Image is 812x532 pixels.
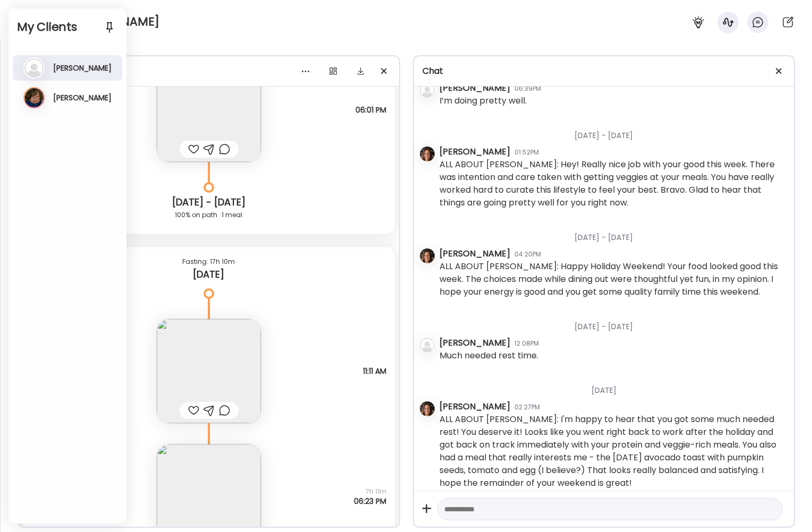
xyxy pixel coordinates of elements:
div: 06:39PM [514,84,541,93]
img: images%2FHQLSdo0jqsNgPfcrzKVDwM47TSt1%2FXXw5fnTuBXWPMWMxmd7j%2F23qAxDCIfxSMvDcv3Sjn_240 [157,319,261,423]
span: 06:01 PM [356,105,386,115]
div: 100% on path · 1 meal [31,209,386,221]
div: ALL ABOUT [PERSON_NAME]: I'm happy to hear that you got some much needed rest! You deserve it! Lo... [439,413,786,490]
img: bg-avatar-default.svg [420,338,435,353]
h3: [PERSON_NAME] [53,63,112,73]
img: bg-avatar-default.svg [420,83,435,98]
div: 01:52PM [514,148,539,157]
h3: [PERSON_NAME] [53,93,112,102]
h2: My Clients [17,19,118,35]
img: avatars%2FfE4OT53WC0UOjzIsngvG4mglfjA2 [420,147,435,161]
div: [DATE] - [DATE] [439,308,786,337]
div: [DATE] - [DATE] [31,196,386,209]
div: Much needed rest time. [439,349,538,362]
div: 04:20PM [514,250,541,259]
div: Fasting: 17h 10m [31,255,386,268]
div: [PERSON_NAME] [439,82,510,95]
div: [DATE] [439,372,786,400]
div: Chat [422,65,786,78]
img: avatars%2FfE4OT53WC0UOjzIsngvG4mglfjA2 [420,401,435,416]
div: [PERSON_NAME] [439,400,510,413]
img: avatars%2FfE4OT53WC0UOjzIsngvG4mglfjA2 [420,248,435,263]
img: images%2FHQLSdo0jqsNgPfcrzKVDwM47TSt1%2FB7gGVmwb68zo1Y83RhrP%2FXP2UZ8ijH9ggkYYVKuPl_240 [157,58,261,162]
div: ALL ABOUT [PERSON_NAME]: Hey! Really nice job with your good this week. There was intention and c... [439,158,786,209]
div: ALL ABOUT [PERSON_NAME]: Happy Holiday Weekend! Your food looked good this week. The choices made... [439,260,786,298]
div: [PERSON_NAME] [439,247,510,260]
span: 06:23 PM [354,496,386,506]
div: Journal [27,65,391,78]
div: 12:08PM [514,339,539,348]
span: 7h 11m [354,487,386,496]
div: [DATE] [31,268,386,281]
div: [PERSON_NAME] [439,337,510,349]
div: [PERSON_NAME] [439,145,510,158]
div: I’m doing pretty well. [439,95,527,107]
span: 11:11 AM [363,366,386,376]
div: 02:27PM [514,402,540,412]
div: [DATE] - [DATE] [439,117,786,145]
div: [DATE] - [DATE] [439,219,786,247]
